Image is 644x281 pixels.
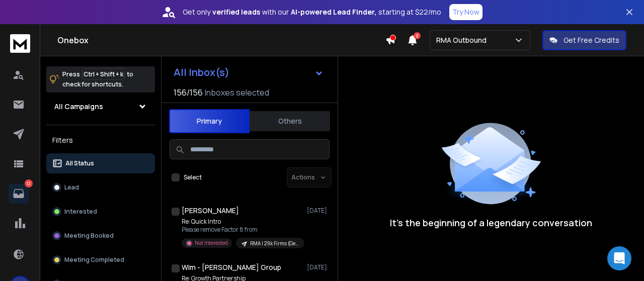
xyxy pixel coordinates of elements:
p: All Status [65,159,94,167]
p: Get Free Credits [563,35,619,45]
img: logo [10,34,30,53]
p: Get only with our starting at $22/mo [183,7,441,17]
span: 156 / 156 [174,86,203,99]
strong: AI-powered Lead Finder, [291,7,376,17]
a: 12 [9,183,29,204]
p: [DATE] [307,263,330,271]
p: Meeting Booked [64,232,114,240]
h1: [PERSON_NAME] [182,206,239,216]
span: Ctrl + Shift + k [82,68,125,80]
button: Try Now [449,4,482,20]
p: Please remove Factor 8 from [182,226,302,234]
p: 12 [25,179,33,188]
h3: Filters [46,133,155,147]
strong: verified leads [212,7,260,17]
button: Others [250,110,330,132]
p: Not Interested [195,239,228,247]
h1: Onebox [57,34,385,46]
button: Interested [46,202,155,222]
p: Meeting Completed [64,256,124,264]
button: All Status [46,153,155,173]
label: Select [184,173,202,181]
p: Try Now [452,7,479,17]
h3: Inboxes selected [205,86,269,99]
button: Meeting Completed [46,250,155,270]
p: Press to check for shortcuts. [62,69,133,89]
div: Open Intercom Messenger [607,246,631,270]
h1: All Inbox(s) [174,67,229,77]
span: 2 [414,32,421,39]
p: It’s the beginning of a legendary conversation [390,216,592,230]
button: Get Free Credits [542,30,626,50]
p: Lead [64,183,79,192]
p: [DATE] [307,207,330,215]
h1: All Campaigns [54,102,103,112]
button: Meeting Booked [46,226,155,246]
button: All Campaigns [46,97,155,117]
p: RMA Outbound [436,35,491,45]
p: RMA | 29k Firms (General Team Info) [250,240,298,247]
button: Lead [46,177,155,198]
button: Primary [169,109,250,133]
p: Interested [64,208,97,216]
p: Re: Quick Intro [182,218,302,226]
button: All Inbox(s) [166,62,332,82]
h1: Wim - [PERSON_NAME] Group [182,262,281,272]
